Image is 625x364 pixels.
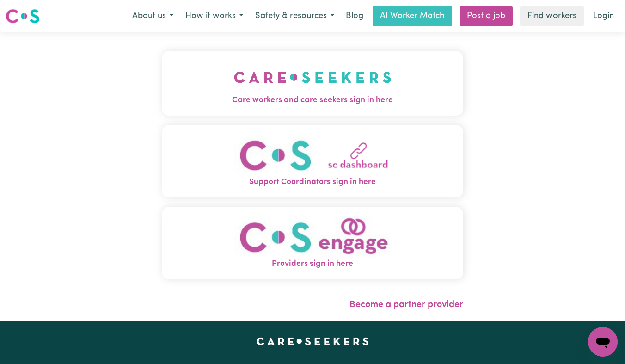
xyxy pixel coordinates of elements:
[340,6,369,26] a: Blog
[162,176,463,188] span: Support Coordinators sign in here
[373,6,452,26] a: AI Worker Match
[162,125,463,197] button: Support Coordinators sign in here
[179,6,249,26] button: How it works
[460,6,513,26] a: Post a job
[257,338,369,345] a: Careseekers home page
[162,207,463,279] button: Providers sign in here
[588,6,619,26] a: Login
[6,6,40,27] a: Careseekers logo
[126,6,179,26] button: About us
[249,6,340,26] button: Safety & resources
[520,6,584,26] a: Find workers
[6,8,40,25] img: Careseekers logo
[162,258,463,270] span: Providers sign in here
[588,327,618,357] iframe: Button to launch messaging window
[162,94,463,106] span: Care workers and care seekers sign in here
[162,51,463,116] button: Care workers and care seekers sign in here
[349,300,463,309] a: Become a partner provider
